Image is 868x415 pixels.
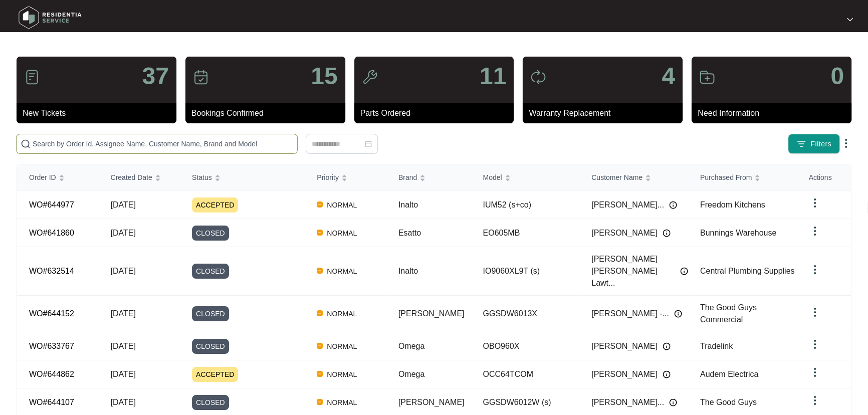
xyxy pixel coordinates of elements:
span: Omega [398,370,424,378]
button: filter iconFilters [788,134,840,154]
span: NORMAL [323,368,361,380]
span: [PERSON_NAME] -... [591,308,669,320]
img: Vercel Logo [317,201,323,207]
span: NORMAL [323,340,361,352]
img: Vercel Logo [317,230,323,236]
span: The Good Guys [700,398,757,406]
img: dropdown arrow [809,394,821,406]
img: Info icon [663,370,671,378]
span: ACCEPTED [192,367,238,382]
p: 11 [480,64,506,88]
img: Info icon [669,201,677,209]
td: IUM52 (s+co) [471,191,579,219]
img: filter icon [796,139,806,149]
th: Brand [386,164,471,191]
span: NORMAL [323,308,361,320]
span: Audem Electrica [700,370,759,378]
span: Purchased From [700,172,752,183]
span: Bunnings Warehouse [700,229,776,237]
td: IO9060XL9T (s) [471,247,579,296]
th: Created Date [99,164,180,191]
td: OCC64TCOM [471,360,579,388]
p: Warranty Replacement [529,107,683,119]
span: Inalto [398,267,418,275]
p: 0 [830,64,844,88]
span: Customer Name [591,172,642,183]
input: Search by Order Id, Assignee Name, Customer Name, Brand and Model [33,138,293,149]
img: Info icon [674,310,682,318]
span: Tradelink [700,342,733,350]
a: WO#644862 [29,370,74,378]
span: Brand [398,172,417,183]
p: New Tickets [23,107,176,119]
img: dropdown arrow [847,17,853,22]
span: [DATE] [111,200,136,209]
span: Omega [398,342,424,350]
p: Bookings Confirmed [191,107,345,119]
img: dropdown arrow [809,225,821,237]
img: Vercel Logo [317,399,323,405]
img: Info icon [663,342,671,350]
img: dropdown arrow [840,137,852,149]
p: 37 [142,64,168,88]
p: 4 [662,64,675,88]
img: Info icon [680,267,688,275]
img: dropdown arrow [809,366,821,378]
img: icon [24,69,40,85]
span: [DATE] [111,267,136,275]
th: Customer Name [579,164,688,191]
p: Parts Ordered [360,107,514,119]
th: Order ID [17,164,99,191]
img: dropdown arrow [809,338,821,350]
span: [PERSON_NAME] [PERSON_NAME] Lawt... [591,253,675,289]
span: [PERSON_NAME] [398,398,465,406]
span: Created Date [111,172,152,183]
span: Inalto [398,200,418,209]
span: CLOSED [192,264,229,279]
img: dropdown arrow [809,264,821,276]
th: Status [180,164,305,191]
th: Model [471,164,579,191]
span: [PERSON_NAME] [398,309,465,318]
span: The Good Guys Commercial [700,303,757,324]
img: Vercel Logo [317,310,323,316]
span: Model [483,172,502,183]
p: 15 [311,64,337,88]
span: CLOSED [192,306,229,321]
span: CLOSED [192,395,229,410]
p: Need Information [698,107,851,119]
th: Purchased From [688,164,797,191]
span: Priority [317,172,339,183]
span: [PERSON_NAME] [591,368,658,380]
span: Esatto [398,229,421,237]
th: Priority [305,164,386,191]
span: Freedom Kitchens [700,200,765,209]
span: [DATE] [111,309,136,318]
a: WO#641860 [29,229,74,237]
span: NORMAL [323,199,361,211]
img: Vercel Logo [317,268,323,274]
img: icon [193,69,209,85]
span: ACCEPTED [192,197,238,213]
a: WO#644977 [29,200,74,209]
img: Info icon [669,398,677,406]
span: [PERSON_NAME] [591,227,658,239]
img: dropdown arrow [809,197,821,209]
img: search-icon [21,139,31,149]
span: [PERSON_NAME]... [591,199,664,211]
span: [DATE] [111,342,136,350]
img: icon [362,69,378,85]
img: icon [699,69,715,85]
span: CLOSED [192,226,229,241]
img: icon [530,69,546,85]
span: Order ID [29,172,56,183]
span: Filters [810,139,831,149]
span: [PERSON_NAME]... [591,396,664,408]
span: [DATE] [111,398,136,406]
span: CLOSED [192,339,229,354]
span: NORMAL [323,265,361,277]
th: Actions [797,164,851,191]
a: WO#632514 [29,267,74,275]
span: [PERSON_NAME] [591,340,658,352]
img: Info icon [663,229,671,237]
